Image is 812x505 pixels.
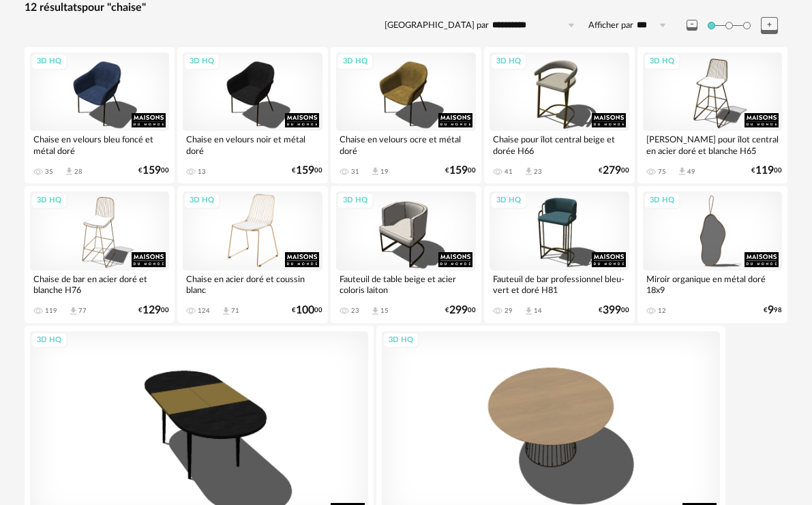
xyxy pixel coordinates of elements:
div: 19 [380,168,389,176]
span: 159 [449,166,468,175]
span: Download icon [370,306,380,316]
span: Download icon [370,166,380,177]
div: 31 [351,168,359,176]
div: 3D HQ [644,192,680,209]
a: 3D HQ Fauteuil de table beige et acier coloris laiton 23 Download icon 15 €29900 [331,186,481,322]
div: 41 [505,168,513,176]
span: Download icon [64,166,74,177]
span: pour "chaise" [82,2,146,13]
div: 29 [505,307,513,315]
span: 299 [449,306,468,315]
div: 3D HQ [183,53,220,70]
div: € 00 [292,166,322,175]
div: Chaise en velours ocre et métal doré [336,131,476,158]
div: € 00 [599,166,629,175]
div: € 00 [138,166,169,175]
div: 3D HQ [31,192,67,209]
div: Chaise de bar en acier doré et blanche H76 [30,271,170,298]
div: € 00 [138,306,169,315]
div: 3D HQ [183,192,220,209]
label: Afficher par [588,20,633,31]
label: [GEOGRAPHIC_DATA] par [385,20,489,31]
span: 119 [755,166,774,175]
span: Download icon [68,306,78,316]
div: € 00 [292,306,322,315]
div: Chaise en velours bleu foncé et métal doré [30,131,170,158]
div: 71 [231,307,239,315]
a: 3D HQ Chaise en velours bleu foncé et métal doré 35 Download icon 28 €15900 [25,47,175,183]
span: Download icon [524,166,534,177]
div: Miroir organique en métal doré 18x9 [643,271,783,298]
div: 49 [687,168,695,176]
a: 3D HQ Fauteuil de bar professionnel bleu-vert et doré H81 29 Download icon 14 €39900 [484,186,635,322]
div: Fauteuil de table beige et acier coloris laiton [336,271,476,298]
div: 124 [198,307,210,315]
div: Fauteuil de bar professionnel bleu-vert et doré H81 [490,271,629,298]
div: € 00 [445,166,476,175]
div: 77 [78,307,87,315]
div: € 98 [764,306,782,315]
span: 279 [603,166,621,175]
div: € 00 [599,306,629,315]
span: 129 [142,306,161,315]
div: Chaise pour îlot central beige et dorée H66 [490,131,629,158]
div: 13 [198,168,206,176]
div: 3D HQ [31,53,67,70]
a: 3D HQ [PERSON_NAME] pour îlot central en acier doré et blanche H65 75 Download icon 49 €11900 [637,47,788,183]
div: 3D HQ [31,332,67,349]
span: 9 [768,306,774,315]
span: 159 [296,166,314,175]
span: 399 [603,306,621,315]
span: Download icon [677,166,687,177]
div: Chaise en velours noir et métal doré [183,131,322,158]
a: 3D HQ Chaise pour îlot central beige et dorée H66 41 Download icon 23 €27900 [484,47,635,183]
div: 15 [380,307,389,315]
a: 3D HQ Chaise en velours ocre et métal doré 31 Download icon 19 €15900 [331,47,481,183]
span: Download icon [221,306,231,316]
div: 12 résultats [25,1,788,15]
div: 3D HQ [644,53,680,70]
div: 12 [658,307,666,315]
a: 3D HQ Chaise de bar en acier doré et blanche H76 119 Download icon 77 €12900 [25,186,175,322]
div: 28 [74,168,82,176]
div: 23 [351,307,359,315]
div: € 00 [445,306,476,315]
div: 3D HQ [337,192,374,209]
div: 3D HQ [490,192,527,209]
div: 14 [534,307,542,315]
div: [PERSON_NAME] pour îlot central en acier doré et blanche H65 [643,131,783,158]
div: Chaise en acier doré et coussin blanc [183,271,322,298]
a: 3D HQ Chaise en acier doré et coussin blanc 124 Download icon 71 €10000 [177,186,328,322]
div: € 00 [751,166,782,175]
span: Download icon [524,306,534,316]
span: 100 [296,306,314,315]
span: 159 [142,166,161,175]
div: 3D HQ [490,53,527,70]
div: 119 [45,307,57,315]
div: 35 [45,168,53,176]
div: 3D HQ [382,332,419,349]
a: 3D HQ Chaise en velours noir et métal doré 13 €15900 [177,47,328,183]
div: 3D HQ [337,53,374,70]
a: 3D HQ Miroir organique en métal doré 18x9 12 €998 [637,186,788,322]
div: 75 [658,168,666,176]
div: 23 [534,168,542,176]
